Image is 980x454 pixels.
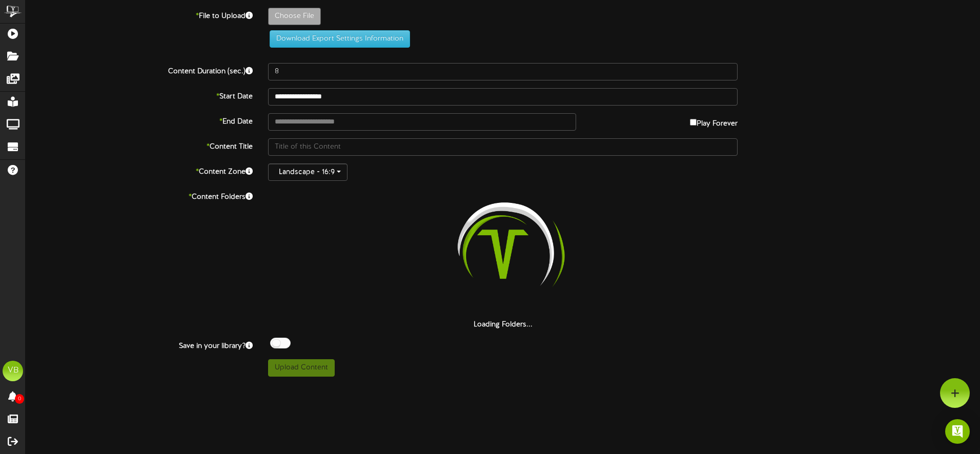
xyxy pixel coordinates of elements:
div: Open Intercom Messenger [945,419,970,444]
button: Landscape - 16:9 [268,163,348,181]
label: Content Title [18,138,260,152]
input: Play Forever [690,119,697,126]
label: Play Forever [690,113,738,129]
strong: Loading Folders... [474,321,533,328]
span: 0 [15,394,24,404]
a: Download Export Settings Information [264,35,410,43]
label: End Date [18,113,260,127]
label: Content Duration (sec.) [18,63,260,77]
input: Title of this Content [268,138,738,156]
button: Upload Content [268,359,335,377]
label: Content Zone [18,163,260,177]
label: Content Folders [18,189,260,202]
button: Download Export Settings Information [270,30,410,48]
label: Start Date [18,88,260,102]
div: VB [3,361,23,381]
label: Save in your library? [18,338,260,352]
label: File to Upload [18,8,260,22]
img: loading-spinner-2.png [437,189,568,320]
